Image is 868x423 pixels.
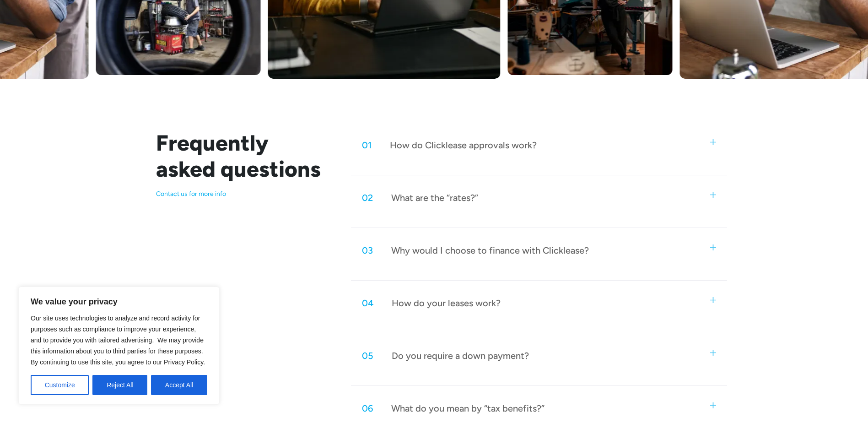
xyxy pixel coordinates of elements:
p: We value your privacy [31,296,207,307]
button: Accept All [151,375,207,395]
div: 03 [362,244,373,256]
div: 02 [362,192,373,204]
div: 05 [362,350,373,362]
div: 04 [362,297,373,309]
img: small plus [710,350,716,356]
div: How do your leases work? [392,297,501,309]
img: small plus [710,297,716,303]
span: Our site uses technologies to analyze and record activity for purposes such as compliance to impr... [31,315,205,366]
img: small plus [710,402,716,408]
div: We value your privacy [18,287,220,405]
img: small plus [710,192,716,198]
img: small plus [710,244,716,250]
p: Contact us for more info [156,190,329,198]
div: 06 [362,402,373,414]
button: Customize [31,375,89,395]
div: What are the “rates?” [391,192,478,204]
div: How do Clicklease approvals work? [390,139,537,151]
div: What do you mean by “tax benefits?” [391,402,545,414]
h2: Frequently asked questions [156,130,329,183]
img: small plus [710,139,716,145]
button: Reject All [92,375,147,395]
div: Do you require a down payment? [392,350,529,362]
div: 01 [362,139,372,151]
div: Why would I choose to finance with Clicklease? [391,244,589,256]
